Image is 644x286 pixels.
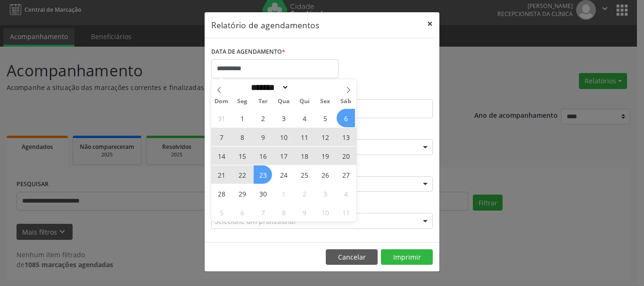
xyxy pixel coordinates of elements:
span: Setembro 13, 2025 [337,128,355,146]
span: Setembro 14, 2025 [212,147,231,165]
span: Setembro 22, 2025 [233,165,251,184]
span: Setembro 26, 2025 [316,165,334,184]
span: Setembro 30, 2025 [254,184,272,203]
span: Outubro 2, 2025 [295,184,314,203]
span: Setembro 28, 2025 [212,184,231,203]
span: Setembro 27, 2025 [337,165,355,184]
span: Setembro 8, 2025 [233,128,251,146]
span: Seg [232,98,253,105]
span: Outubro 4, 2025 [337,184,355,203]
span: Setembro 24, 2025 [274,165,293,184]
span: Outubro 10, 2025 [316,203,334,221]
button: Cancelar [326,249,378,265]
span: Setembro 4, 2025 [295,109,314,127]
span: Outubro 3, 2025 [316,184,334,203]
span: Setembro 2, 2025 [254,109,272,127]
span: Setembro 15, 2025 [233,147,251,165]
span: Setembro 17, 2025 [274,147,293,165]
span: Setembro 5, 2025 [316,109,334,127]
span: Sáb [336,98,356,105]
button: Close [421,12,439,35]
span: Setembro 21, 2025 [212,165,231,184]
span: Outubro 8, 2025 [274,203,293,221]
span: Setembro 11, 2025 [295,128,314,146]
label: DATA DE AGENDAMENTO [211,45,285,59]
span: Sex [315,98,336,105]
span: Setembro 18, 2025 [295,147,314,165]
span: Setembro 29, 2025 [233,184,251,203]
span: Outubro 6, 2025 [233,203,251,221]
span: Selecione um profissional [215,216,296,226]
span: Setembro 12, 2025 [316,128,334,146]
span: Setembro 16, 2025 [254,147,272,165]
select: Month [248,82,289,92]
span: Outubro 11, 2025 [337,203,355,221]
span: Qui [294,98,315,105]
span: Outubro 5, 2025 [212,203,231,221]
span: Setembro 3, 2025 [274,109,293,127]
span: Setembro 23, 2025 [254,165,272,184]
span: Setembro 20, 2025 [337,147,355,165]
span: Outubro 1, 2025 [274,184,293,203]
span: Outubro 9, 2025 [295,203,314,221]
span: Setembro 10, 2025 [274,128,293,146]
button: Imprimir [381,249,433,265]
span: Setembro 19, 2025 [316,147,334,165]
span: Setembro 6, 2025 [337,109,355,127]
h5: Relatório de agendamentos [211,19,319,31]
span: Setembro 9, 2025 [254,128,272,146]
span: Dom [211,98,232,105]
span: Setembro 1, 2025 [233,109,251,127]
span: Setembro 7, 2025 [212,128,231,146]
label: ATÉ [324,85,433,99]
input: Year [289,82,320,92]
span: Outubro 7, 2025 [254,203,272,221]
span: Setembro 25, 2025 [295,165,314,184]
span: Ter [253,98,273,105]
span: Qua [273,98,294,105]
span: Agosto 31, 2025 [212,109,231,127]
